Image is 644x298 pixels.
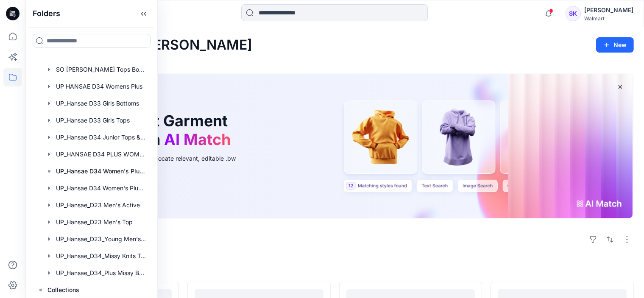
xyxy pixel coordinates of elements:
h4: Styles [36,263,634,273]
p: UP_Hansae D34 Women's Plus Knits [56,166,146,176]
p: Collections [47,285,79,295]
div: SK [566,6,581,21]
button: New [596,37,634,53]
div: [PERSON_NAME] [584,5,633,15]
div: Walmart [584,15,633,22]
span: AI Match [164,130,231,149]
